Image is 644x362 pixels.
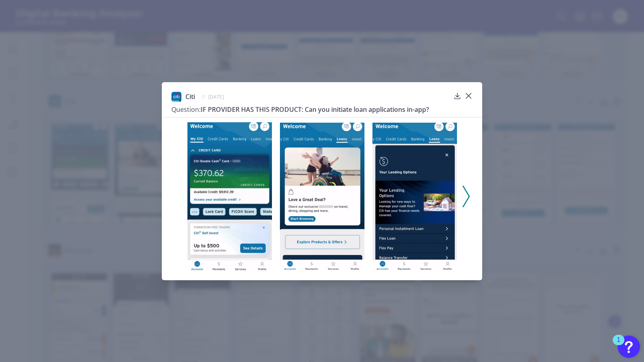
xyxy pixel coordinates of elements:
[208,93,224,100] span: [DATE]
[171,105,201,114] span: Question:
[171,105,450,114] h3: IF PROVIDER HAS THIS PRODUCT: Can you initiate loan applications in-app?
[185,92,195,101] span: Citi
[617,340,620,350] div: 1
[618,336,640,358] button: Open Resource Center, 1 new notification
